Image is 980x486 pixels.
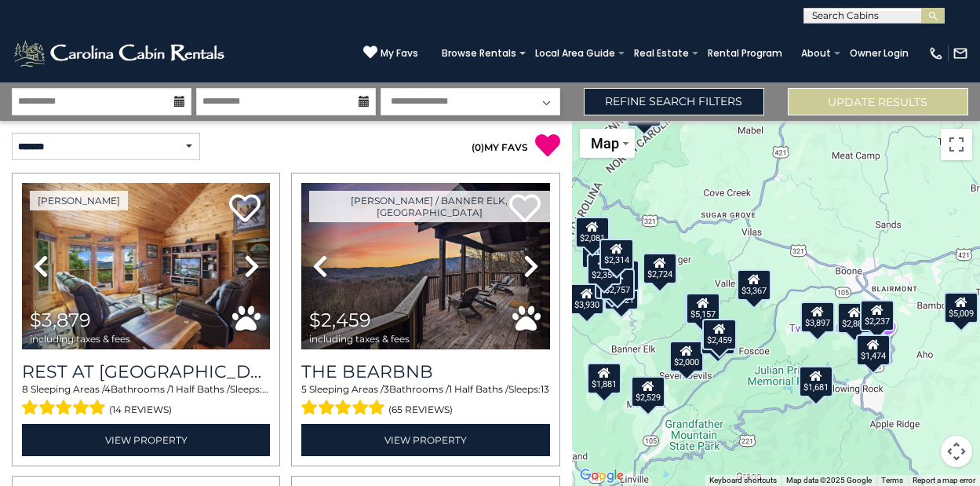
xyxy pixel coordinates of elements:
a: [PERSON_NAME] / Banner Elk, [GEOGRAPHIC_DATA] [309,191,549,222]
div: $2,354 [587,254,621,285]
span: 8 [22,383,28,395]
div: Sleeping Areas / Bathrooms / Sleeps: [301,382,549,420]
a: Terms (opens in new tab) [881,476,903,484]
span: 3 [384,383,389,395]
a: About [793,42,839,64]
div: $2,885 [837,302,872,334]
div: $2,150 [581,236,616,268]
div: $2,724 [643,252,677,283]
img: White-1-2.png [12,38,229,69]
a: Rental Program [700,42,790,64]
a: (0)MY FAVS [472,141,528,153]
span: ( ) [472,141,484,153]
span: Map [591,135,619,152]
div: $1,881 [586,362,621,393]
span: (14 reviews) [109,400,172,420]
a: [PERSON_NAME] [30,191,128,210]
span: My Favs [381,46,418,60]
div: $2,459 [702,318,737,349]
div: $2,757 [600,269,635,300]
div: $5,009 [944,292,978,323]
a: Report a map error [913,476,975,484]
span: $2,459 [309,309,371,331]
span: $3,879 [30,309,91,331]
div: $2,529 [631,375,665,407]
a: Add to favorites [229,192,260,226]
div: $1,681 [799,366,833,397]
div: $3,367 [737,269,771,301]
span: 4 [104,383,111,395]
button: Toggle fullscreen view [941,129,972,160]
div: $5,157 [686,293,720,324]
img: phone-regular-white.png [928,46,944,61]
img: mail-regular-white.png [953,46,968,61]
div: $3,897 [800,301,835,333]
span: 1 Half Baths / [170,383,230,395]
a: The Bearbnb [301,361,549,382]
span: 13 [541,383,549,395]
div: $2,584 [683,293,718,324]
div: $2,426 [626,96,661,127]
h3: Rest at Mountain Crest [22,361,270,382]
span: (65 reviews) [388,400,453,420]
span: Map data ©2025 Google [786,476,872,484]
div: $1,462 [701,323,735,355]
a: Rest at [GEOGRAPHIC_DATA] [22,361,270,382]
img: thumbnail_163977593.jpeg [301,183,549,349]
img: Google [576,466,628,486]
img: thumbnail_164747674.jpeg [22,183,270,349]
div: $2,081 [575,216,610,247]
div: $2,314 [599,239,634,270]
button: Keyboard shortcuts [709,475,777,486]
a: Real Estate [626,42,697,64]
div: $2,821 [604,279,639,310]
span: including taxes & fees [309,334,410,344]
a: Refine Search Filters [584,88,764,115]
a: View Property [22,424,270,456]
div: Sleeping Areas / Bathrooms / Sleeps: [22,382,270,420]
a: Browse Rentals [434,42,524,64]
button: Map camera controls [941,436,972,467]
button: Update Results [788,88,968,115]
span: 5 [301,383,307,395]
a: Local Area Guide [527,42,623,64]
span: 0 [475,141,481,153]
button: Change map style [580,129,635,158]
a: Open this area in Google Maps (opens a new window) [576,466,628,486]
div: $2,237 [859,300,894,331]
span: 1 Half Baths / [449,383,508,395]
div: $2,590 [597,238,632,269]
span: including taxes & fees [30,334,130,344]
a: View Property [301,424,549,456]
div: $3,930 [570,283,604,315]
div: $2,000 [669,340,704,371]
div: $1,474 [856,334,891,365]
a: My Favs [363,45,418,61]
a: Owner Login [842,42,916,64]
